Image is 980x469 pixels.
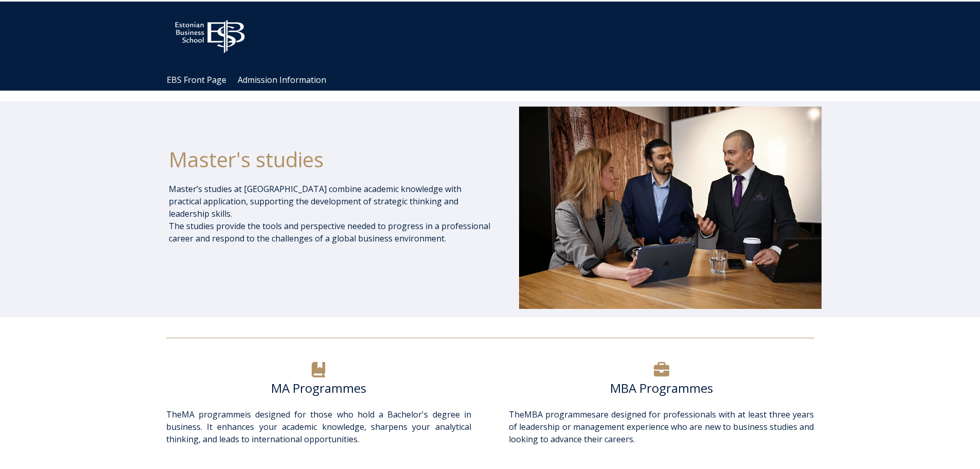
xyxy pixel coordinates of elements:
span: Community for Growth and Resp [452,30,578,41]
h6: MBA Programmes [509,380,814,396]
img: DSC_1073 [519,107,822,308]
h1: Master's studies [169,147,492,172]
div: Navigation Menu [161,70,830,91]
h6: MA Programmes [166,380,471,396]
a: MBA programmes [524,409,596,420]
a: MA programme [182,409,245,420]
a: Admission Information [238,74,326,85]
a: EBS Front Page [167,74,226,85]
span: The is designed for those who hold a Bachelor's degree in business. It enhances your academic kno... [166,409,471,445]
p: Master’s studies at [GEOGRAPHIC_DATA] combine academic knowledge with practical application, supp... [169,183,492,245]
img: ebs_logo2016_white [166,12,254,56]
span: The are designed for professionals with at least three years of leadership or management experien... [509,409,814,445]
